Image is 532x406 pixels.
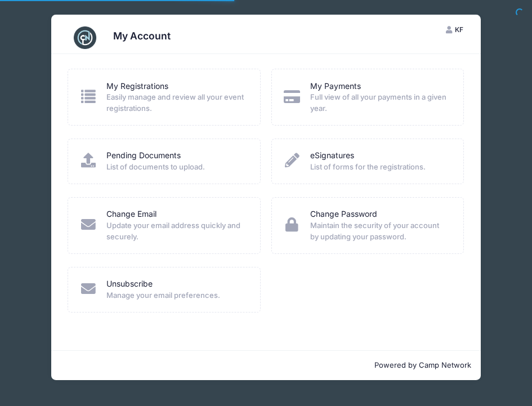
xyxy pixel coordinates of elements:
a: eSignatures [310,150,354,162]
a: Change Password [310,208,377,220]
span: KF [455,25,463,34]
a: Unsubscribe [106,278,153,290]
a: Change Email [106,208,157,220]
span: Manage your email preferences. [106,290,245,301]
span: List of forms for the registrations. [310,162,449,173]
span: Easily manage and review all your event registrations. [106,92,245,114]
span: Maintain the security of your account by updating your password. [310,220,449,242]
a: My Payments [310,81,361,92]
p: Powered by Camp Network [60,360,471,371]
a: Pending Documents [106,150,181,162]
button: KF [436,20,473,39]
a: My Registrations [106,81,168,92]
span: Update your email address quickly and securely. [106,220,245,242]
img: CampNetwork [74,26,96,49]
h3: My Account [113,30,171,42]
span: Full view of all your payments in a given year. [310,92,449,114]
span: List of documents to upload. [106,162,245,173]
